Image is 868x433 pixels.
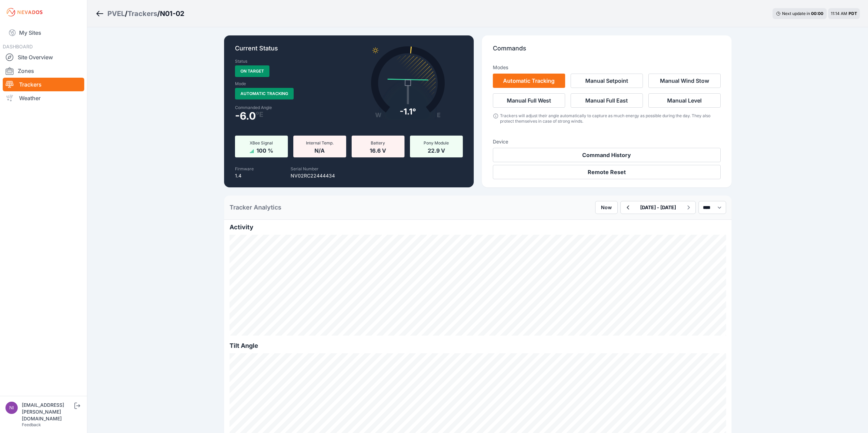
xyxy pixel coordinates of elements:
[230,203,281,212] h2: Tracker Analytics
[831,11,847,16] span: 11:14 AM
[493,93,565,108] button: Manual Full West
[5,7,44,18] img: Nevados
[230,222,726,232] h2: Activity
[3,64,84,78] a: Zones
[635,201,681,214] button: [DATE] - [DATE]
[3,78,84,91] a: Trackers
[235,44,463,59] p: Current Status
[160,9,185,18] h3: N01-02
[3,25,84,41] a: My Sites
[22,402,73,422] div: [EMAIL_ADDRESS][PERSON_NAME][DOMAIN_NAME]
[493,148,721,162] button: Command History
[595,201,618,214] button: Now
[235,65,269,77] span: On Target
[235,59,247,64] label: Status
[235,105,345,110] label: Commanded Angle
[291,166,319,171] label: Serial Number
[235,88,294,99] span: Automatic Tracking
[291,172,335,179] p: NV02RC22444434
[493,44,721,59] p: Commands
[3,50,84,64] a: Site Overview
[493,74,565,88] button: Automatic Tracking
[230,341,726,351] h2: Tilt Angle
[5,402,18,414] img: nick.fritz@nevados.solar
[370,146,386,154] span: 16.6 V
[400,106,416,117] div: -1.1°
[256,146,273,154] span: 100 %
[371,140,385,145] span: Battery
[782,11,810,16] span: Next update in
[157,9,160,18] span: /
[500,113,720,124] div: Trackers will adjust their angle automatically to capture as much energy as possible during the d...
[811,11,823,16] div: 00 : 00
[648,93,721,108] button: Manual Level
[95,5,185,22] nav: Breadcrumb
[128,9,157,18] a: Trackers
[571,74,643,88] button: Manual Setpoint
[428,146,445,154] span: 22.9 V
[235,172,254,179] p: 1.4
[493,165,721,179] button: Remote Reset
[849,11,857,16] span: PDT
[314,146,325,154] span: N/A
[250,140,273,145] span: XBee Signal
[571,93,643,108] button: Manual Full East
[22,422,41,427] a: Feedback
[493,138,721,145] h3: Device
[235,166,254,171] label: Firmware
[256,112,263,117] span: º E
[3,44,33,49] span: DASHBOARD
[648,74,721,88] button: Manual Wind Stow
[424,140,449,145] span: Pony Module
[306,140,334,145] span: Internal Temp.
[3,91,84,105] a: Weather
[235,112,256,120] span: -6.0
[235,81,246,87] label: Mode
[493,64,508,71] h3: Modes
[107,9,125,18] a: PVEL
[125,9,128,18] span: /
